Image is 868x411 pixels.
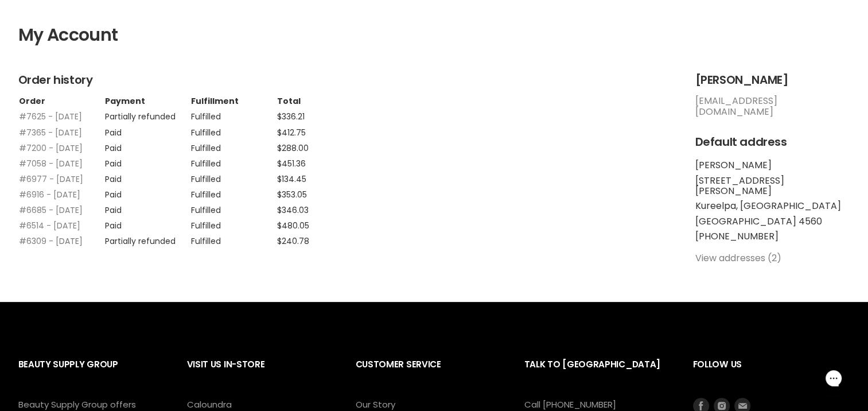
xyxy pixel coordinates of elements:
td: Fulfilled [190,169,277,184]
td: Fulfilled [190,231,277,246]
li: [PERSON_NAME] [695,160,850,170]
td: Paid [104,138,190,153]
td: Fulfilled [190,122,277,138]
td: Fulfilled [190,153,277,169]
th: Total [277,96,363,106]
a: #6514 - [DATE] [19,220,80,231]
li: [STREET_ADDRESS][PERSON_NAME] [695,176,850,197]
span: $134.45 [277,173,306,185]
a: #6685 - [DATE] [19,204,83,216]
a: #6309 - [DATE] [19,235,83,247]
iframe: Gorgias live chat messenger [811,357,857,400]
td: Fulfilled [190,138,277,153]
span: $346.03 [277,204,309,216]
h2: Default address [695,135,850,149]
a: Our Story [356,398,395,410]
th: Payment [104,96,190,106]
h2: Talk to [GEOGRAPHIC_DATA] [524,350,670,398]
td: Partially refunded [104,231,190,246]
a: #7058 - [DATE] [19,158,83,169]
th: Order [18,96,104,106]
h2: Order history [18,73,672,87]
a: Call [PHONE_NUMBER] [524,398,616,410]
span: $336.21 [277,111,305,122]
td: Fulfilled [190,184,277,200]
span: $288.00 [277,142,309,154]
h2: Follow us [693,350,850,398]
td: Paid [104,200,190,215]
td: Fulfilled [190,200,277,215]
a: #7625 - [DATE] [19,111,82,122]
td: Paid [104,122,190,138]
h2: Beauty Supply Group [18,350,164,398]
h2: Visit Us In-Store [187,350,333,398]
th: Fulfillment [190,96,277,106]
a: View addresses (2) [695,251,781,265]
td: Partially refunded [104,106,190,122]
h2: Customer Service [356,350,501,398]
a: #7200 - [DATE] [19,142,83,154]
span: $451.36 [277,158,306,169]
a: #6916 - [DATE] [19,189,80,200]
a: #6977 - [DATE] [19,173,83,185]
a: [EMAIL_ADDRESS][DOMAIN_NAME] [695,94,777,118]
li: [GEOGRAPHIC_DATA] 4560 [695,216,850,227]
td: Paid [104,184,190,200]
a: Caloundra [187,398,232,410]
h1: My Account [18,25,850,45]
td: Fulfilled [190,215,277,231]
span: $353.05 [277,189,307,200]
span: $412.75 [277,127,306,138]
h2: [PERSON_NAME] [695,73,850,87]
span: $480.05 [277,220,309,231]
span: $240.78 [277,235,309,247]
td: Paid [104,169,190,184]
td: Paid [104,153,190,169]
a: #7365 - [DATE] [19,127,82,138]
td: Fulfilled [190,106,277,122]
li: [PHONE_NUMBER] [695,231,850,242]
li: Kureelpa, [GEOGRAPHIC_DATA] [695,201,850,211]
td: Paid [104,215,190,231]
